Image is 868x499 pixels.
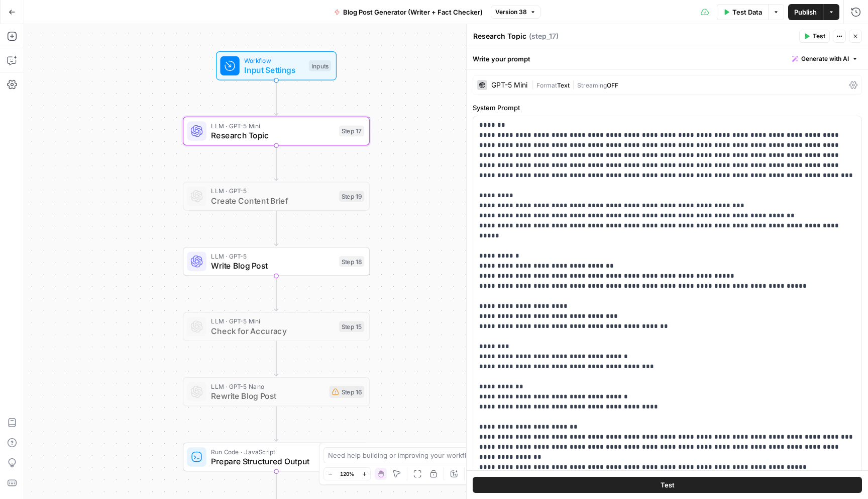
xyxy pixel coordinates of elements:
button: Test [473,477,862,493]
button: Test [799,30,830,43]
g: Edge from step_17 to step_19 [274,145,278,181]
span: | [570,79,577,90]
g: Edge from step_16 to step_9 [274,406,278,442]
span: LLM · GPT-5 Mini [211,316,334,326]
div: Run Code · JavaScriptPrepare Structured OutputStep 9 [183,443,370,472]
span: LLM · GPT-5 Mini [211,121,334,130]
span: Workflow [244,56,304,65]
span: Prepare Structured Output [211,455,337,467]
span: Streaming [577,81,607,89]
span: ( step_17 ) [529,31,559,41]
div: WorkflowInput SettingsInputs [183,51,370,80]
div: LLM · GPT-5 MiniResearch TopicStep 17 [183,117,370,146]
span: | [531,79,536,90]
div: Step 18 [339,256,364,267]
span: Input Settings [244,64,304,76]
button: Test Data [717,4,768,20]
div: LLM · GPT-5Create Content BriefStep 19 [183,182,370,211]
span: Test [813,32,825,41]
span: 120% [340,470,354,478]
div: Step 19 [339,191,364,202]
span: Generate with AI [801,54,849,63]
span: Format [536,81,557,89]
div: Inputs [309,60,331,71]
div: LLM · GPT-5 NanoRewrite Blog PostStep 16 [183,377,370,406]
g: Edge from step_19 to step_18 [274,211,278,246]
div: GPT-5 Mini [491,81,527,89]
span: Create Content Brief [211,195,334,207]
button: Blog Post Generator (Writer + Fact Checker) [328,4,489,20]
g: Edge from start to step_17 [274,80,278,116]
g: Edge from step_15 to step_16 [274,341,278,376]
span: Check for Accuracy [211,325,334,337]
div: LLM · GPT-5 MiniCheck for AccuracyStep 15 [183,312,370,342]
span: Research Topic [211,129,334,141]
span: Write Blog Post [211,260,334,272]
span: Text [557,81,570,89]
button: Generate with AI [788,52,862,65]
span: Test Data [732,7,762,17]
span: Run Code · JavaScript [211,447,337,456]
div: Write your prompt [467,48,868,69]
button: Version 38 [491,6,540,19]
textarea: Research Topic [473,31,526,41]
div: Step 16 [330,386,365,398]
span: LLM · GPT-5 [211,251,334,261]
span: Rewrite Blog Post [211,390,324,402]
span: LLM · GPT-5 [211,186,334,196]
span: Test [661,480,675,490]
div: Step 15 [339,321,364,332]
span: LLM · GPT-5 Nano [211,382,324,391]
div: Step 17 [339,126,364,137]
span: OFF [607,81,618,89]
label: System Prompt [473,103,862,113]
button: Publish [788,4,823,20]
span: Blog Post Generator (Writer + Fact Checker) [343,7,483,17]
div: LLM · GPT-5Write Blog PostStep 18 [183,247,370,276]
span: Version 38 [495,8,527,17]
g: Edge from step_18 to step_15 [274,276,278,311]
span: Publish [794,7,817,17]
